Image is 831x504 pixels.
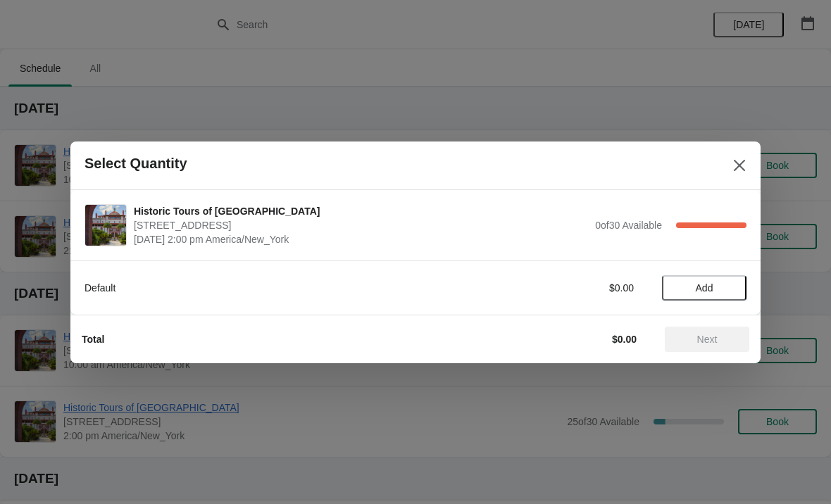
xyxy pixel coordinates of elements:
div: Default [85,281,475,295]
span: Historic Tours of [GEOGRAPHIC_DATA] [134,204,588,218]
strong: Total [82,334,104,345]
button: Close [727,153,752,178]
div: $0.00 [504,281,634,295]
span: [STREET_ADDRESS] [134,218,588,232]
span: Add [696,282,713,294]
button: Add [662,275,746,301]
span: 0 of 30 Available [595,220,662,231]
span: [DATE] 2:00 pm America/New_York [134,232,588,246]
img: Historic Tours of Flagler College | 74 King Street, St. Augustine, FL, USA | October 11 | 2:00 pm... [85,205,126,246]
h2: Select Quantity [85,156,187,172]
strong: $0.00 [612,334,637,345]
